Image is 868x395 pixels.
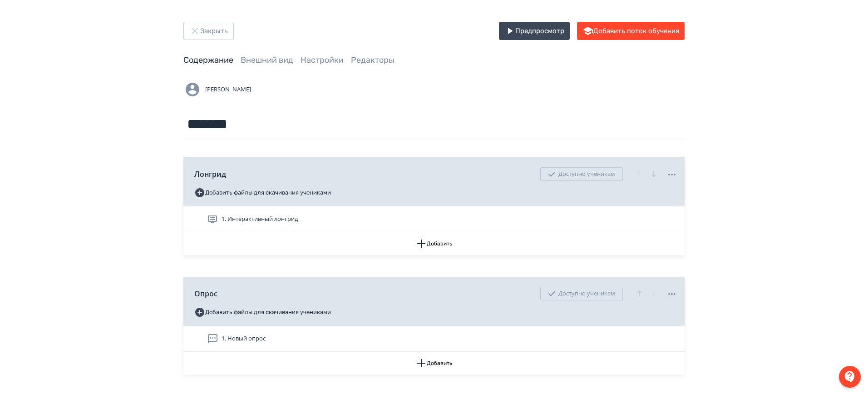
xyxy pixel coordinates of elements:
button: Добавить [183,232,685,255]
div: 1. Новый опрос [183,326,685,352]
span: 1. Новый опрос [222,334,266,343]
a: Настройки [301,55,344,65]
button: Предпросмотр [499,22,570,40]
span: Опрос [194,288,217,299]
a: Редакторы [351,55,395,65]
button: Закрыть [183,22,234,40]
span: Лонгрид [194,169,226,180]
a: Содержание [183,55,233,65]
div: 1. Интерактивный лонгрид [183,206,685,232]
button: Добавить файлы для скачивания учениками [194,305,331,320]
button: Добавить [183,352,685,375]
a: Внешний вид [241,55,293,65]
span: [PERSON_NAME] [205,85,251,94]
span: 1. Интерактивный лонгрид [222,215,298,224]
button: Добавить файлы для скачивания учениками [194,185,331,200]
button: Добавить поток обучения [577,22,685,40]
div: Доступно ученикам [540,287,623,300]
div: Доступно ученикам [540,167,623,181]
